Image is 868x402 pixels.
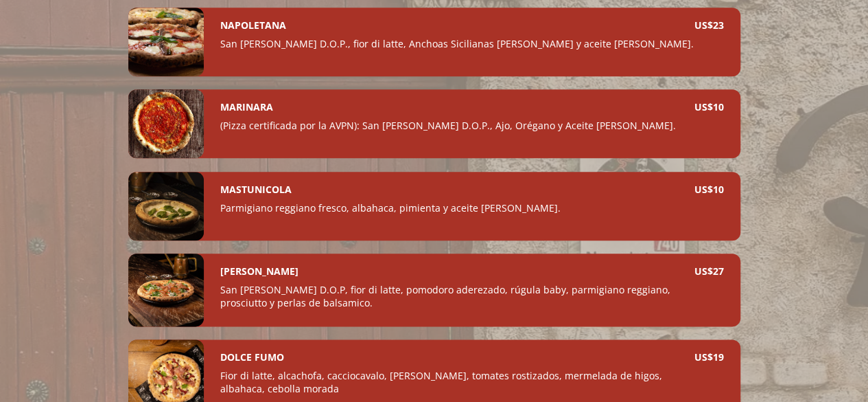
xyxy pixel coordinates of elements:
[220,201,694,220] p: Parmigiano reggiano fresco, albahaca, pimienta y aceite [PERSON_NAME].
[220,350,284,364] h4: DOLCE FUMO
[694,350,724,364] p: US$ 19
[220,37,694,56] p: San [PERSON_NAME] D.O.P., fior di latte, Anchoas Sicilianas [PERSON_NAME] y aceite [PERSON_NAME].
[220,283,694,315] p: San [PERSON_NAME] D.O.P, fior di latte, pomodoro aderezado, rúgula baby, parmigiano reggiano, pro...
[220,100,273,113] h4: MARINARA
[694,265,724,278] p: US$ 27
[694,183,724,196] p: US$ 10
[220,19,286,32] h4: NAPOLETANA
[220,183,292,196] h4: MASTUNICOLA
[220,369,694,401] p: Fior di latte, alcachofa, cacciocavalo, [PERSON_NAME], tomates rostizados, mermelada de higos, al...
[694,19,724,32] p: US$ 23
[220,265,298,278] h4: [PERSON_NAME]
[694,100,724,113] p: US$ 10
[220,119,694,137] p: (Pizza certificada por la AVPN): San [PERSON_NAME] D.O.P., Ajo, Orégano y Aceite [PERSON_NAME].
